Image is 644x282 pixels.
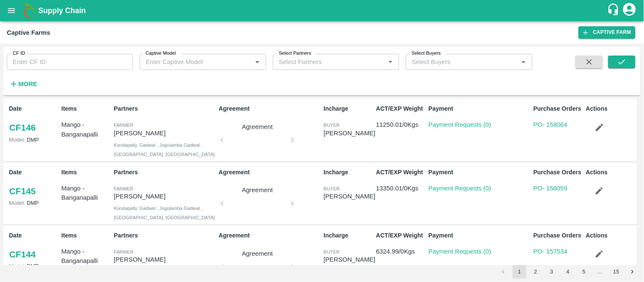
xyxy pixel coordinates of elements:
button: Go to page 4 [561,265,575,279]
p: Items [62,104,111,113]
label: Select Partners [279,50,311,57]
span: Kondapally, Gadwal , Jogulamba Gadwal , [GEOGRAPHIC_DATA], [GEOGRAPHIC_DATA] [114,206,215,220]
p: 11250.01 / 0 Kgs [376,120,425,129]
p: Incharge [323,104,373,113]
p: Date [9,231,58,240]
p: DMP [9,262,58,270]
span: Model: [9,200,25,206]
button: Open [252,56,263,67]
p: [PERSON_NAME] [114,128,215,138]
button: Go to next page [626,265,639,279]
nav: pagination navigation [495,265,641,279]
a: CF144 [9,247,36,262]
p: ACT/EXP Weight [376,231,425,240]
span: buyer [323,186,340,191]
span: Farmer [114,123,133,128]
p: Mango - Banganapalli [62,184,111,203]
p: Purchase Orders [534,231,583,240]
button: Go to page 5 [577,265,591,279]
p: ACT/EXP Weight [376,168,425,177]
p: Purchase Orders [534,168,583,177]
p: Payment [429,168,530,177]
p: [PERSON_NAME] [114,255,215,264]
label: CF ID [13,50,25,57]
span: Farmer [114,249,133,254]
p: Agreement [225,249,289,258]
a: Payment Requests (0) [429,248,492,255]
input: Select Partners [276,56,371,67]
p: Partners [114,168,215,177]
a: Supply Chain [38,5,607,17]
span: Farmer [114,186,133,191]
div: [PERSON_NAME] [323,192,375,201]
label: Captive Model [146,50,176,57]
div: account of current user [622,2,637,20]
img: logo [21,2,38,19]
p: DMP [9,199,58,207]
p: Date [9,104,58,113]
p: Items [62,231,111,240]
input: Enter Captive Model [142,56,249,67]
p: Payment [429,104,530,113]
div: customer-support [607,3,622,18]
p: Incharge [323,231,373,240]
span: Model: [9,263,25,269]
a: Payment Requests (0) [429,185,492,192]
strong: More [18,81,37,87]
input: Enter CF ID [7,54,133,70]
p: Date [9,168,58,177]
a: CF145 [9,184,36,199]
p: 6324.99 / 0 Kgs [376,247,425,256]
button: More [7,77,39,91]
a: CF146 [9,120,36,135]
button: Go to page 15 [610,265,623,279]
p: Actions [586,231,635,240]
p: Actions [586,168,635,177]
span: Kondapally, Gadwal , Jogulamba Gadwal , [GEOGRAPHIC_DATA], [GEOGRAPHIC_DATA] [114,142,215,157]
p: Agreement [219,231,320,240]
p: Items [62,168,111,177]
p: Purchase Orders [534,104,583,113]
a: PO- 157534 [534,248,568,255]
b: Supply Chain [38,6,86,15]
p: DMP [9,136,58,144]
p: Agreement [225,185,289,195]
input: Select Buyers [408,56,504,67]
p: 13350.01 / 0 Kgs [376,184,425,193]
p: ACT/EXP Weight [376,104,425,113]
button: Open [385,56,396,67]
div: Captive Farms [7,27,50,38]
p: Agreement [219,104,320,113]
button: page 1 [513,265,526,279]
span: buyer [323,249,340,254]
button: Go to page 2 [529,265,543,279]
p: Partners [114,231,215,240]
p: Payment [429,231,530,240]
span: buyer [323,123,340,128]
p: Incharge [323,168,373,177]
p: Partners [114,104,215,113]
a: Payment Requests (0) [429,121,492,128]
a: Captive Farm [579,26,636,39]
span: Model: [9,137,25,143]
div: [PERSON_NAME] [323,255,375,264]
p: Mango - Banganapalli [62,247,111,266]
p: [PERSON_NAME] [114,192,215,201]
label: Select Buyers [412,50,441,57]
p: Mango - Banganapalli [62,120,111,139]
p: Agreement [225,122,289,131]
button: Open [518,56,529,67]
p: Actions [586,104,635,113]
a: PO- 158064 [534,121,568,128]
button: Go to page 3 [545,265,559,279]
div: … [593,268,607,276]
a: PO- 158059 [534,185,568,192]
p: Agreement [219,168,320,177]
button: open drawer [2,1,21,20]
div: [PERSON_NAME] [323,128,375,138]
